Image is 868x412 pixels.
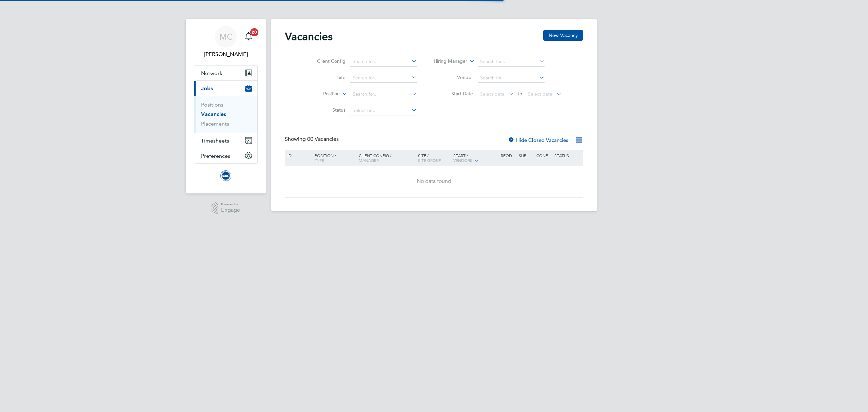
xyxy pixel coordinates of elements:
[194,81,257,96] button: Jobs
[250,28,258,36] span: 20
[219,32,233,41] span: MC
[350,73,417,83] input: Search for...
[301,91,340,97] label: Position
[285,136,340,143] div: Showing
[201,137,229,144] span: Timesheets
[452,150,499,167] div: Start /
[286,178,582,185] div: No data found
[480,91,505,97] span: Select date
[212,202,240,214] a: Powered byEngage
[194,50,258,58] span: Millie Crowhurst
[478,57,545,67] input: Search for...
[285,30,333,43] h2: Vacancies
[194,96,257,133] div: Jobs
[186,19,266,193] nav: Main navigation
[315,157,324,163] span: Type
[428,58,467,65] label: Hiring Manager
[517,150,535,161] div: Sub
[515,89,524,98] span: To
[220,170,231,181] img: brightonandhovealbion-logo-retina.png
[543,30,583,41] button: New Vacancy
[528,91,552,97] span: Select date
[221,202,240,207] span: Powered by
[499,150,517,161] div: Reqd
[453,157,472,163] span: Vendors
[350,57,417,67] input: Search for...
[201,85,213,92] span: Jobs
[307,136,339,143] span: 00 Vacancies
[350,90,417,99] input: Search for...
[434,91,473,97] label: Start Date
[201,153,230,159] span: Preferences
[359,157,379,163] span: Manager
[535,150,552,161] div: Conf
[221,207,240,213] span: Engage
[286,150,310,161] div: ID
[201,111,226,117] a: Vacancies
[201,120,229,127] a: Placements
[194,133,257,148] button: Timesheets
[194,65,257,80] button: Network
[194,148,257,163] button: Preferences
[310,150,357,166] div: Position /
[307,107,346,113] label: Status
[201,101,223,108] a: Positions
[307,58,346,64] label: Client Config
[553,150,582,161] div: Status
[350,106,417,115] input: Select one
[434,74,473,80] label: Vendor
[201,70,222,76] span: Network
[418,157,441,163] span: Site Group
[357,150,416,166] div: Client Config /
[478,73,545,83] input: Search for...
[194,26,258,58] a: MC[PERSON_NAME]
[242,26,255,48] a: 20
[307,74,346,80] label: Site
[508,137,568,143] label: Hide Closed Vacancies
[194,170,258,181] a: Go to home page
[416,150,452,166] div: Site /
